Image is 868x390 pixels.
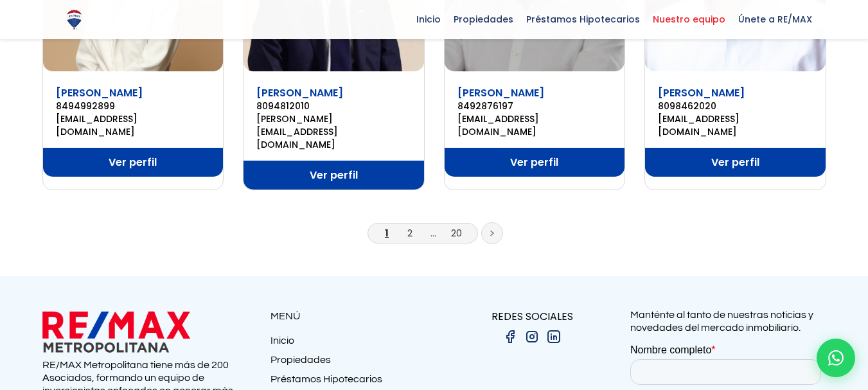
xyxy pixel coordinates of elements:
a: Ver perfil [445,148,625,177]
a: ... [430,226,436,240]
img: linkedin.png [546,329,562,344]
img: Logo de REMAX [63,8,85,31]
a: Ver perfil [43,148,224,177]
a: 8492876197 [457,100,612,112]
a: Ver perfil [244,161,424,190]
a: 20 [451,226,462,240]
span: Únete a RE/MAX [732,10,819,29]
a: [PERSON_NAME] [56,85,143,100]
span: Inicio [410,10,447,29]
a: Propiedades [270,353,434,373]
a: [PERSON_NAME] [457,85,544,100]
img: remax metropolitana logo [42,308,190,355]
a: 8098462020 [658,100,813,112]
a: 2 [407,226,412,240]
a: Ver perfil [645,148,826,177]
a: [EMAIL_ADDRESS][DOMAIN_NAME] [658,112,813,138]
a: 8494992899 [56,100,211,112]
a: Inicio [270,334,434,353]
p: MENÚ [270,308,434,324]
p: Manténte al tanto de nuestras noticias y novedades del mercado inmobiliario. [630,308,826,334]
a: [EMAIL_ADDRESS][DOMAIN_NAME] [56,112,211,138]
img: instagram.png [524,329,540,344]
p: REDES SOCIALES [434,308,630,324]
a: 1 [385,226,389,240]
span: Nuestro equipo [646,10,732,29]
a: [PERSON_NAME] [658,85,745,100]
a: [PERSON_NAME] [256,85,343,100]
a: [EMAIL_ADDRESS][DOMAIN_NAME] [457,112,612,138]
a: [PERSON_NAME][EMAIL_ADDRESS][DOMAIN_NAME] [256,112,411,151]
span: Préstamos Hipotecarios [520,10,646,29]
a: 8094812010 [256,100,411,112]
span: Propiedades [447,10,520,29]
img: facebook.png [502,329,518,344]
